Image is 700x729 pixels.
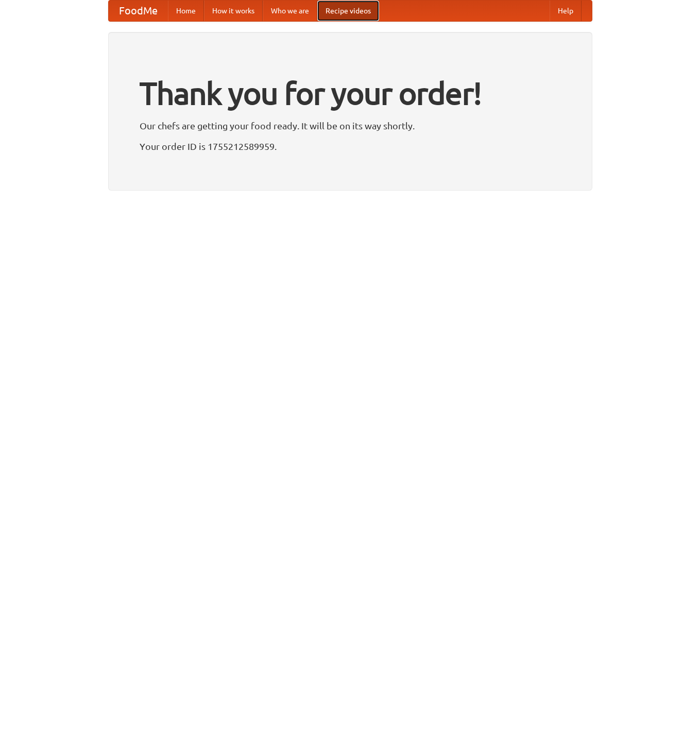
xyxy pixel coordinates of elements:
[317,1,379,21] a: Recipe videos
[140,118,561,133] p: Our chefs are getting your food ready. It will be on its way shortly.
[168,1,204,21] a: Home
[140,139,561,154] p: Your order ID is 1755212589959.
[140,69,561,118] h1: Thank you for your order!
[263,1,317,21] a: Who we are
[550,1,582,21] a: Help
[109,1,168,21] a: FoodMe
[204,1,263,21] a: How it works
